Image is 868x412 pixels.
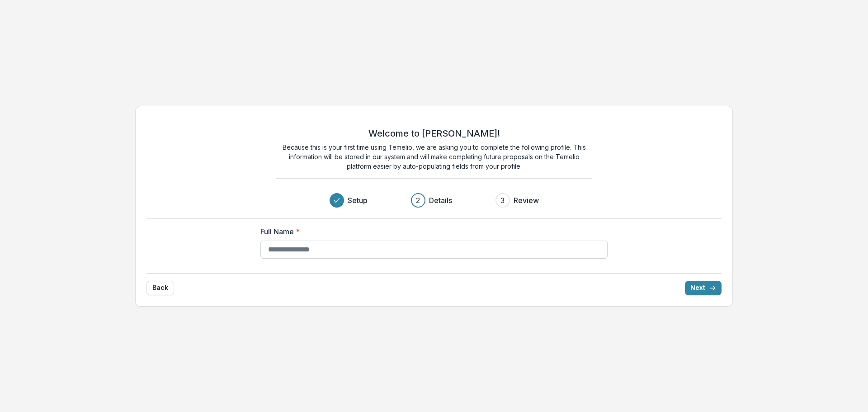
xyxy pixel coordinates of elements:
[348,195,368,206] h3: Setup
[330,193,539,208] div: Progress
[146,281,174,295] button: Back
[685,281,722,295] button: Next
[368,128,500,139] h2: Welcome to [PERSON_NAME]!
[429,195,452,206] h3: Details
[416,195,420,206] div: 2
[276,142,592,171] p: Because this is your first time using Temelio, we are asking you to complete the following profil...
[500,195,505,206] div: 3
[260,226,602,237] label: Full Name
[514,195,539,206] h3: Review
